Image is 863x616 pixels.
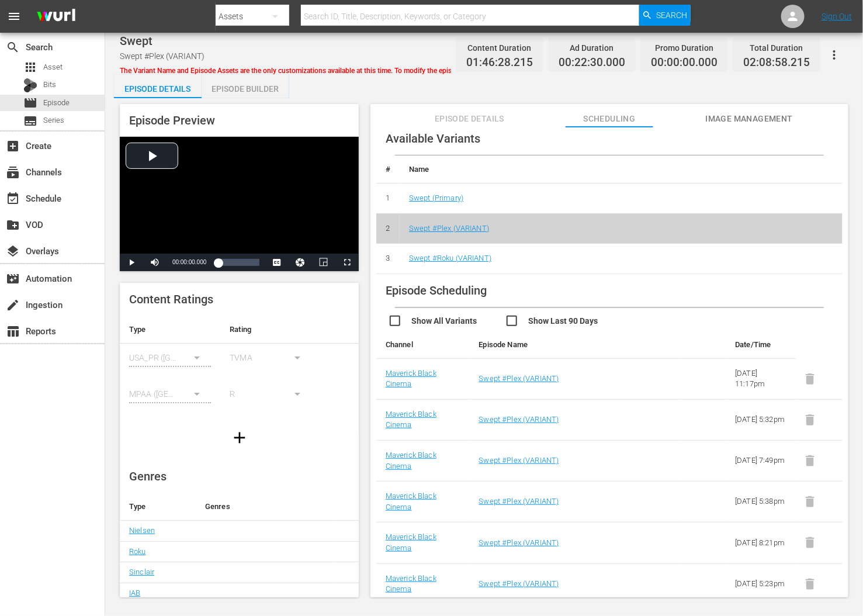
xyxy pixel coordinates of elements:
a: Swept #Plex (VARIANT) [479,538,559,547]
div: TVMA [230,341,311,374]
button: Fullscreen [335,254,359,271]
td: [DATE] 5:32pm [726,399,796,440]
span: 00:00:00.000 [651,56,718,70]
span: 02:08:58.215 [743,56,810,70]
td: [DATE] 5:23pm [726,563,796,604]
span: menu [7,9,21,23]
div: Bits [23,78,37,92]
a: Maverick Black Cinema [386,492,436,511]
div: Promo Duration [651,40,718,56]
span: 00:22:30.000 [559,56,625,70]
a: Swept #Plex (VARIANT) [479,579,559,588]
span: Ingestion [6,298,20,312]
div: R [230,378,311,410]
span: Series [23,114,37,128]
span: 00:00:00.000 [172,259,206,265]
td: [DATE] 5:38pm [726,482,796,522]
a: Swept (Primary) [409,193,463,202]
th: Name [400,155,843,184]
a: Swept #Roku (VARIANT) [409,254,491,262]
span: Channels [6,165,20,179]
a: Maverick Black Cinema [386,451,436,470]
th: Channel [376,331,470,359]
span: Search [6,40,20,54]
th: Date/Time [726,331,796,359]
span: Bits [43,79,56,91]
a: Sign Out [822,12,852,21]
button: Play [120,254,143,271]
span: Schedule [6,192,20,206]
img: ans4CAIJ8jUAAAAAAAAAAAAAAAAAAAAAAAAgQb4GAAAAAAAAAAAAAAAAAAAAAAAAJMjXAAAAAAAAAAAAAAAAAAAAAAAAgAT5G... [28,3,84,30]
a: Maverick Black Cinema [386,410,436,430]
th: Rating [220,316,321,344]
td: [DATE] 8:21pm [726,522,796,563]
a: Swept #Plex (VARIANT) [409,224,489,233]
a: Maverick Black Cinema [386,369,436,389]
button: Captions [265,254,289,271]
button: Jump To Time [289,254,312,271]
th: Episode Name [470,331,680,359]
span: Swept #Plex (VARIANT) [120,51,205,61]
td: [DATE] 7:49pm [726,441,796,482]
span: Create [6,139,20,153]
span: The Variant Name and Episode Assets are the only customizations available at this time. To modify... [120,67,598,75]
table: simple table [120,316,359,416]
a: Swept #Plex (VARIANT) [479,374,559,383]
div: Total Duration [743,40,810,56]
div: MPAA ([GEOGRAPHIC_DATA]) [129,378,211,410]
button: Episode Builder [202,75,289,98]
th: Genres [196,493,335,521]
a: Swept #Plex (VARIANT) [479,415,559,424]
a: IAB [129,589,140,597]
div: Content Duration [466,40,533,56]
span: Content Ratings [129,292,213,306]
a: Maverick Black Cinema [386,532,436,552]
span: Episode [43,97,70,109]
div: Video Player [120,137,359,271]
td: 2 [376,213,400,244]
span: Episode Preview [129,113,215,127]
span: Asset [43,61,63,73]
span: Search [656,5,687,26]
a: Roku [129,547,146,556]
span: Scheduling [566,112,653,126]
a: Swept #Plex (VARIANT) [479,456,559,465]
button: Search [639,5,691,26]
span: Asset [23,60,37,74]
div: USA_PR ([GEOGRAPHIC_DATA]) [129,341,211,374]
button: Episode Details [114,75,202,98]
td: 3 [376,244,400,274]
button: Mute [143,254,167,271]
span: VOD [6,218,20,232]
a: Nielsen [129,526,155,535]
div: Progress Bar [218,259,259,266]
span: Automation [6,272,20,286]
th: # [376,155,400,184]
span: Overlays [6,244,20,258]
span: Reports [6,324,20,338]
span: 01:46:28.215 [466,56,533,70]
span: Image Management [705,112,793,126]
th: Type [120,493,196,521]
th: Type [120,316,220,344]
span: Episode Details [426,112,514,126]
span: Genres [129,469,167,483]
div: Episode Builder [202,75,289,103]
span: Episode Scheduling [386,283,487,297]
a: Swept #Plex (VARIANT) [479,497,559,506]
td: [DATE] 11:17pm [726,358,796,399]
div: Ad Duration [559,40,625,56]
span: Episode [23,96,37,110]
button: Picture-in-Picture [312,254,335,271]
td: 1 [376,184,400,214]
span: Series [43,115,64,126]
span: Available Variants [386,131,480,146]
a: Sinclair [129,567,154,576]
a: Maverick Black Cinema [386,574,436,594]
span: Swept [120,34,153,48]
div: Episode Details [114,75,202,103]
